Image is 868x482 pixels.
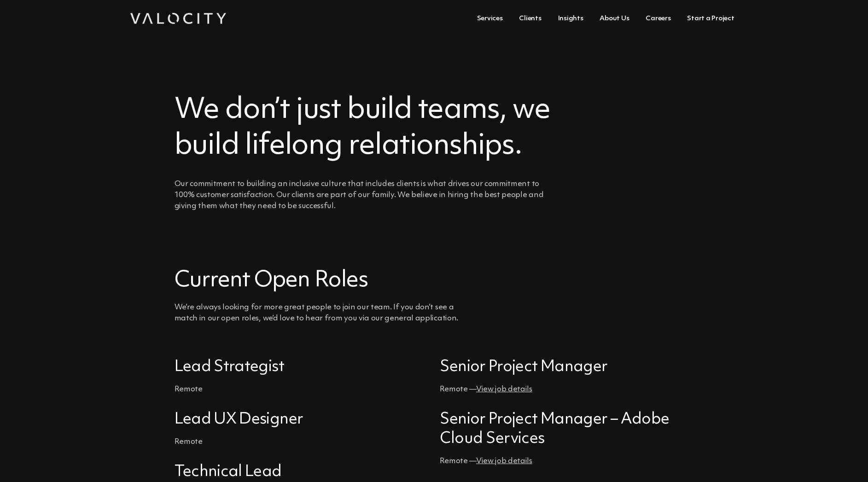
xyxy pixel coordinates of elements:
[175,410,429,429] h4: Lead UX Designer
[554,10,587,27] a: Insights
[440,456,694,467] p: Remote —
[476,385,532,393] a: View job details
[175,267,513,295] h3: Current Open Roles
[175,436,429,447] p: Remote
[440,357,694,377] h4: Senior Project Manager
[440,384,694,395] p: Remote —
[130,13,226,24] img: Valocity Digital
[440,410,694,448] h4: Senior Project Manager – Adobe Cloud Services
[175,462,429,482] h4: Technical Lead
[473,10,507,27] a: Services
[596,10,633,27] a: About Us
[515,10,545,27] a: Clients
[175,179,556,212] p: Our commitment to building an inclusive culture that includes clients is what drives our commitme...
[175,384,429,395] p: Remote
[642,10,674,27] a: Careers
[476,457,532,465] a: View job details
[683,10,738,27] a: Start a Project
[175,92,556,164] h2: We don’t just build teams, we build lifelong relationships.
[175,302,513,324] p: We’re always looking for more great people to join our team. If you don’t see a match in our open...
[175,357,429,377] h4: Lead Strategist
